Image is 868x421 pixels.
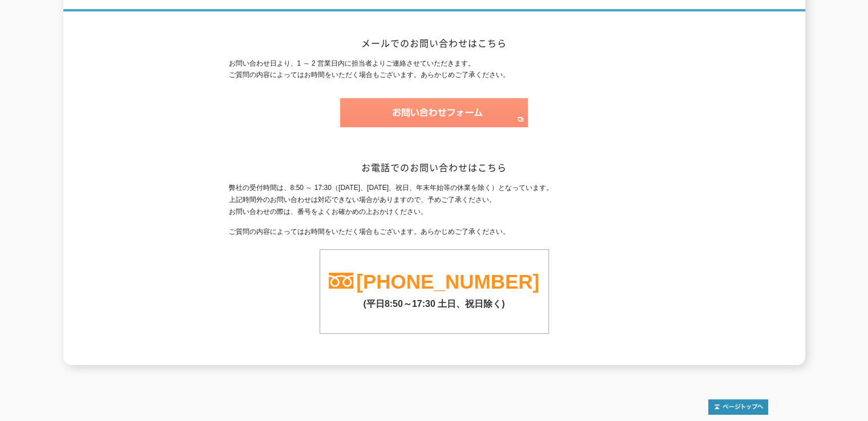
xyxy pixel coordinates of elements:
[229,161,640,173] h2: お電話でのお問い合わせはこちら
[320,293,548,310] p: (平日8:50～17:30 土日、祝日除く)
[229,226,640,238] p: ご質問の内容によってはお時間をいただく場合もございます。あらかじめご了承ください。
[229,58,640,82] p: お問い合わせ日より、1 ～ 2 営業日内に担当者よりご連絡させていただきます。 ご質問の内容によってはお時間をいただく場合もございます。あらかじめご了承ください。
[708,399,768,415] img: トップページへ
[340,98,528,127] img: お問い合わせフォーム
[340,117,528,125] a: お問い合わせフォーム
[229,182,640,217] p: 弊社の受付時間は、8:50 ～ 17:30（[DATE]、[DATE]、祝日、年末年始等の休業を除く）となっています。 上記時間外のお問い合わせは対応できない場合がありますので、予めご了承くださ...
[356,270,539,293] a: [PHONE_NUMBER]
[229,37,640,49] h2: メールでのお問い合わせはこちら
